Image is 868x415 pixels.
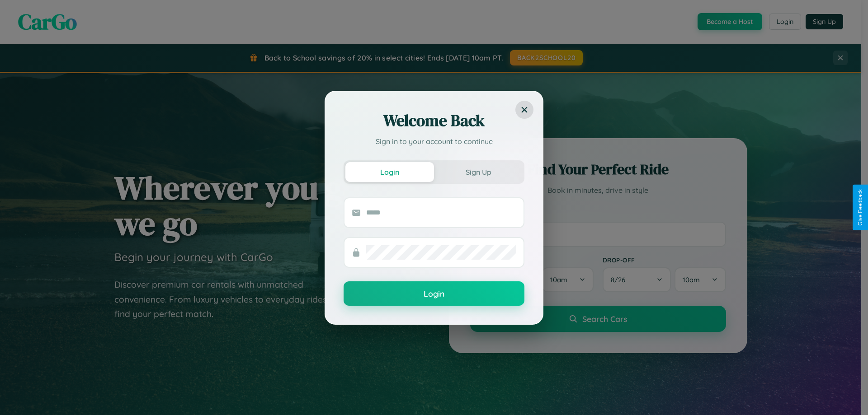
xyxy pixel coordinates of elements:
[857,189,863,226] div: Give Feedback
[344,136,524,147] p: Sign in to your account to continue
[434,162,523,182] button: Sign Up
[344,281,524,306] button: Login
[344,110,524,131] h2: Welcome Back
[345,162,434,182] button: Login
